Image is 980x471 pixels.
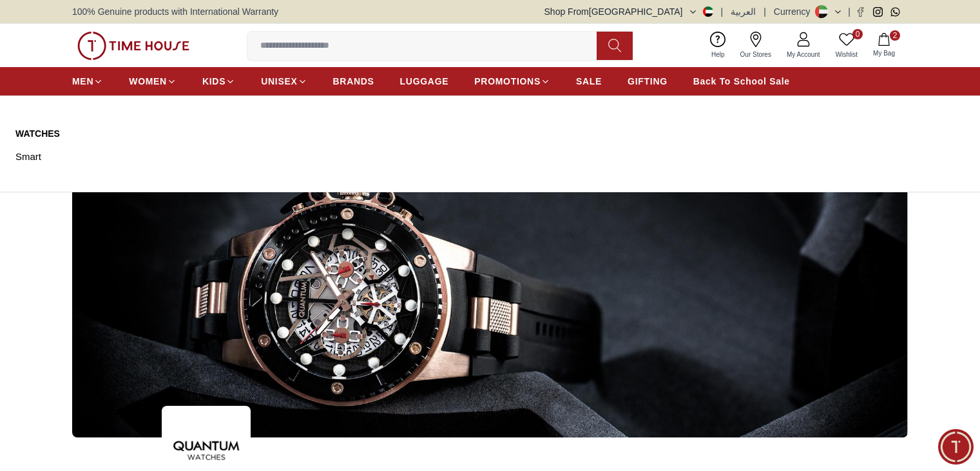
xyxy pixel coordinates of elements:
[400,75,449,88] span: LUGGAGE
[848,5,850,18] span: |
[576,70,602,93] a: SALE
[15,127,138,140] a: Watches
[129,75,167,88] span: WOMEN
[890,7,900,17] a: Whatsapp
[129,70,177,93] a: WOMEN
[72,5,278,18] span: 100% Genuine products with International Warranty
[831,50,863,59] span: Wishlist
[72,75,93,88] span: MEN
[731,5,756,18] button: العربية
[261,75,297,88] span: UNISEX
[735,50,776,59] span: Our Stores
[938,429,974,465] div: Chat Widget
[15,148,138,166] a: Smart
[865,30,903,61] button: 2My Bag
[333,70,374,93] a: BRANDS
[693,75,790,88] span: Back To School Sale
[72,145,908,437] img: ...
[764,5,766,18] span: |
[576,75,602,88] span: SALE
[544,5,713,18] button: Shop From[GEOGRAPHIC_DATA]
[400,70,449,93] a: LUGGAGE
[693,70,790,93] a: Back To School Sale
[261,70,307,93] a: UNISEX
[202,75,226,88] span: KIDS
[628,70,668,93] a: GIFTING
[721,5,724,18] span: |
[856,7,865,17] a: Facebook
[890,30,900,41] span: 2
[868,48,900,58] span: My Bag
[77,32,189,60] img: ...
[828,29,865,62] a: 0Wishlist
[628,75,668,88] span: GIFTING
[474,75,541,88] span: PROMOTIONS
[72,70,103,93] a: MEN
[733,29,779,62] a: Our Stores
[782,50,825,59] span: My Account
[474,70,550,93] a: PROMOTIONS
[852,29,863,39] span: 0
[873,7,883,17] a: Instagram
[333,75,374,88] span: BRANDS
[774,5,816,18] div: Currency
[202,70,235,93] a: KIDS
[706,50,730,59] span: Help
[703,6,713,17] img: United Arab Emirates
[704,29,733,62] a: Help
